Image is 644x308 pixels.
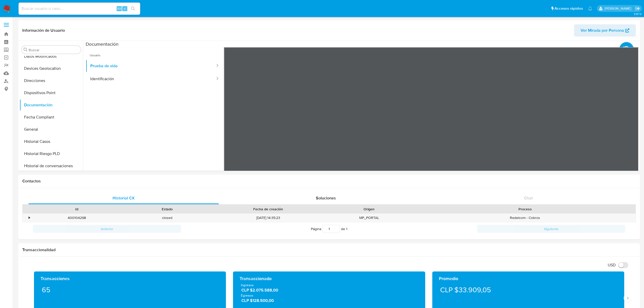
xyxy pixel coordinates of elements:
[346,226,347,231] span: 1
[477,225,625,233] button: Siguiente
[574,24,636,37] button: Ver Mirada por Persona
[117,6,121,11] span: Alt
[19,5,140,12] input: Buscar usuario o caso...
[20,87,83,99] button: Dispositivos Point
[20,62,83,75] button: Devices Geolocation
[20,160,83,172] button: Historial de conversaciones
[29,48,79,52] input: Buscar
[414,214,636,222] div: Redelcom - Cobros
[604,6,633,11] p: aline.magdaleno@mercadolibre.com
[311,225,347,233] span: Página de
[20,50,83,62] button: Datos Modificados
[128,5,138,12] button: search-icon
[22,179,636,184] h1: Contactos
[554,6,583,11] span: Accesos rápidos
[524,195,533,201] span: Chat
[22,247,636,252] h1: Transaccionalidad
[216,207,320,212] div: Fecha de creación
[20,99,83,111] button: Documentación
[635,6,640,11] a: Salir
[113,195,135,201] span: Historial CX
[418,207,632,212] div: Proceso
[327,207,411,212] div: Origen
[588,6,592,11] a: Notificaciones
[22,28,65,33] h1: Información de Usuario
[29,215,30,220] div: •
[20,148,83,160] button: Historial Riesgo PLD
[20,111,83,123] button: Fecha Compliant
[35,207,118,212] div: Id
[24,48,28,52] button: Buscar
[316,195,336,201] span: Soluciones
[126,207,209,212] div: Estado
[212,214,324,222] div: [DATE] 14:35:23
[20,123,83,135] button: General
[20,135,83,148] button: Historial Casos
[124,6,126,11] span: s
[122,214,212,222] div: closed
[324,214,414,222] div: MP_PORTAL
[33,225,181,233] button: Anterior
[581,24,624,37] span: Ver Mirada por Persona
[20,75,83,87] button: Direcciones
[31,214,122,222] div: 400104298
